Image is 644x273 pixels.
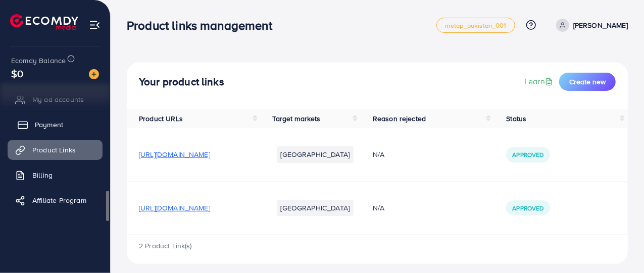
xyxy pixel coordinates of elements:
[127,18,280,33] h3: Product links management
[11,56,66,66] span: Ecomdy Balance
[8,89,103,110] a: My ad accounts
[273,114,321,124] span: Target markets
[32,145,76,155] span: Product Links
[35,120,63,130] span: Payment
[8,115,103,135] a: Payment
[552,19,628,32] a: [PERSON_NAME]
[32,195,86,205] span: Affiliate Program
[139,149,210,159] span: [URL][DOMAIN_NAME]
[89,69,99,79] img: image
[436,18,515,33] a: metap_pakistan_001
[277,146,354,162] li: [GEOGRAPHIC_DATA]
[139,241,192,251] span: 2 Product Link(s)
[573,19,628,31] p: [PERSON_NAME]
[8,190,103,210] a: Affiliate Program
[8,140,103,160] a: Product Links
[139,114,183,124] span: Product URLs
[11,66,23,81] span: $0
[139,203,210,213] span: [URL][DOMAIN_NAME]
[32,94,84,104] span: My ad accounts
[373,203,384,213] span: N/A
[423,43,636,265] iframe: Chat
[373,149,384,159] span: N/A
[10,14,78,30] img: logo
[277,200,354,216] li: [GEOGRAPHIC_DATA]
[8,165,103,185] a: Billing
[89,19,101,31] img: menu
[445,22,507,29] span: metap_pakistan_001
[32,170,53,180] span: Billing
[373,114,426,124] span: Reason rejected
[139,76,224,88] h4: Your product links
